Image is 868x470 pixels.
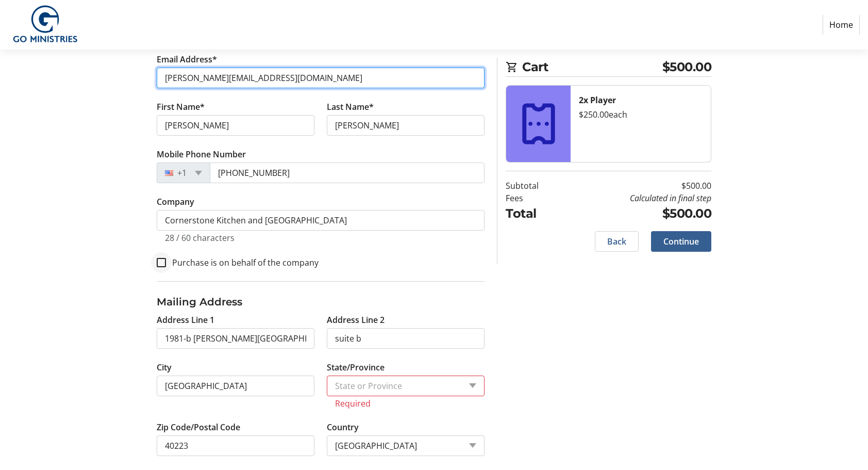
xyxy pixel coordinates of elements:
[157,53,217,66] label: Email Address*
[157,196,194,208] label: Company
[823,15,860,35] a: Home
[210,163,485,183] input: (201) 555-0123
[662,58,712,76] span: $500.00
[8,4,81,45] img: GO Ministries, Inc's Logo
[165,232,235,244] tr-character-limit: 28 / 60 characters
[157,421,240,433] label: Zip Code/Postal Code
[565,192,711,204] td: Calculated in final step
[565,180,711,192] td: $500.00
[579,94,616,106] strong: 2x Player
[506,180,565,192] td: Subtotal
[157,328,314,349] input: Address
[157,294,485,310] h3: Mailing Address
[157,148,246,160] label: Mobile Phone Number
[166,256,319,269] label: Purchase is on behalf of the company
[157,376,314,396] input: City
[506,204,565,223] td: Total
[663,235,699,248] span: Continue
[157,101,205,113] label: First Name*
[157,361,172,374] label: City
[327,101,374,113] label: Last Name*
[327,421,359,433] label: Country
[327,314,385,326] label: Address Line 2
[335,398,476,409] tr-error: Required
[157,435,314,456] input: Zip or Postal Code
[565,204,711,223] td: $500.00
[157,314,214,326] label: Address Line 1
[651,231,711,252] button: Continue
[579,108,703,121] div: $250.00 each
[506,192,565,204] td: Fees
[607,235,626,248] span: Back
[595,231,639,252] button: Back
[522,58,662,76] span: Cart
[327,361,385,374] label: State/Province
